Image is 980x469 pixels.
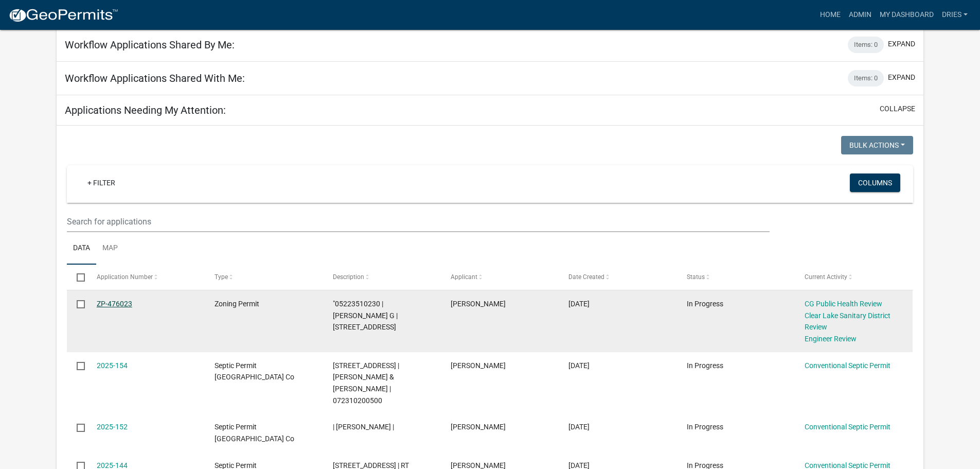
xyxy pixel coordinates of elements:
[451,273,477,281] span: Applicant
[96,232,124,265] a: Map
[97,423,128,431] a: 2025-152
[65,104,226,116] h5: Applications Needing My Attention:
[816,5,845,25] a: Home
[805,300,882,308] a: CG Public Health Review
[451,300,506,308] span: Toshio Holmes
[215,300,259,308] span: Zoning Permit
[568,273,604,281] span: Date Created
[65,72,245,84] h5: Workflow Applications Shared With Me:
[323,265,440,289] datatable-header-cell: Description
[795,265,913,289] datatable-header-cell: Current Activity
[451,423,506,431] span: Mark Mathre
[79,173,123,192] a: + Filter
[848,70,884,86] div: Items: 0
[87,265,205,289] datatable-header-cell: Application Number
[559,265,676,289] datatable-header-cell: Date Created
[97,361,128,370] a: 2025-154
[876,5,938,25] a: My Dashboard
[333,300,398,332] span: "05223510230 | BUTLER JUDITH G | 4194 S SHORE DR
[687,361,723,370] span: In Progress
[67,265,86,289] datatable-header-cell: Select
[568,361,590,370] span: 08/22/2025
[97,273,153,281] span: Application Number
[880,103,915,114] button: collapse
[215,423,294,443] span: Septic Permit Cerro Gordo Co
[97,300,132,308] a: ZP-476023
[441,265,559,289] datatable-header-cell: Applicant
[888,39,915,49] button: expand
[938,5,972,25] a: dries
[687,300,723,308] span: In Progress
[687,273,705,281] span: Status
[805,423,890,431] a: Conventional Septic Permit
[67,211,769,232] input: Search for applications
[215,273,228,281] span: Type
[333,361,399,405] span: 1027 FAIR MEADOW DR | MALEK GREGORY T & JAMIE L | 072310200500
[841,136,913,154] button: Bulk Actions
[67,232,96,265] a: Data
[848,37,884,53] div: Items: 0
[888,72,915,83] button: expand
[805,361,890,370] a: Conventional Septic Permit
[205,265,323,289] datatable-header-cell: Type
[845,5,876,25] a: Admin
[805,311,890,332] a: Clear Lake Sanitary District Review
[215,361,294,381] span: Septic Permit Cerro Gordo Co
[805,273,847,281] span: Current Activity
[333,273,364,281] span: Description
[805,335,857,343] a: Engineer Review
[65,39,235,51] h5: Workflow Applications Shared By Me:
[687,423,723,431] span: In Progress
[568,300,590,308] span: 09/09/2025
[677,265,795,289] datatable-header-cell: Status
[568,423,590,431] span: 08/21/2025
[850,173,900,192] button: Columns
[451,361,506,370] span: JD Sliger
[333,423,394,431] span: | Chris Vaughn |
